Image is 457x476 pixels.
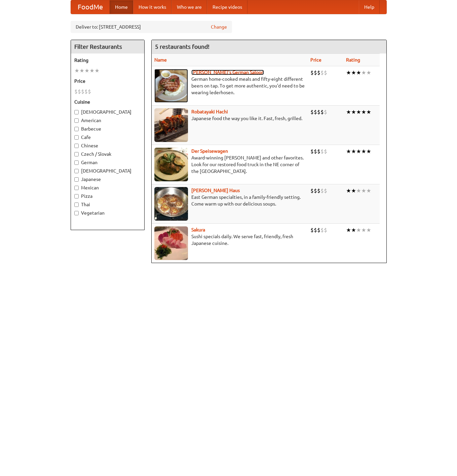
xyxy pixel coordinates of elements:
[191,109,228,114] a: Robatayaki Hachi
[317,148,320,155] li: $
[356,108,361,116] li: ★
[74,57,141,64] h5: Rating
[74,151,141,157] label: Czech / Slovak
[324,148,327,155] li: $
[317,187,320,194] li: $
[366,148,371,155] li: ★
[361,69,366,76] li: ★
[207,0,247,14] a: Recipe videos
[211,24,227,30] a: Change
[154,194,305,207] p: East German specialties, in a family-friendly setting. Come warm up with our delicious soups.
[356,226,361,234] li: ★
[351,69,356,76] li: ★
[356,187,361,194] li: ★
[74,194,79,198] input: Pizza
[74,78,141,84] h5: Price
[74,193,141,199] label: Pizza
[74,134,141,141] label: Cafe
[346,57,360,63] a: Rating
[191,148,228,154] a: Der Speisewagen
[74,67,79,74] li: ★
[74,152,79,156] input: Czech / Slovak
[361,108,366,116] li: ★
[320,69,324,76] li: $
[172,0,207,14] a: Who we are
[74,144,79,148] input: Chinese
[154,226,188,260] img: sakura.jpg
[74,127,79,131] input: Barbecue
[351,108,356,116] li: ★
[346,148,351,155] li: ★
[71,0,110,14] a: FoodMe
[314,148,317,155] li: $
[314,187,317,194] li: $
[74,118,79,123] input: American
[351,148,356,155] li: ★
[155,43,210,50] ng-pluralize: 5 restaurants found!
[317,69,320,76] li: $
[74,184,141,191] label: Mexican
[361,148,366,155] li: ★
[310,57,321,63] a: Price
[310,69,314,76] li: $
[74,135,79,140] input: Cafe
[324,187,327,194] li: $
[71,40,144,53] h4: Filter Restaurants
[74,210,141,216] label: Vegetarian
[324,69,327,76] li: $
[88,88,91,95] li: $
[84,88,88,95] li: $
[356,148,361,155] li: ★
[154,187,188,221] img: kohlhaus.jpg
[361,226,366,234] li: ★
[74,176,141,183] label: Japanese
[81,88,84,95] li: $
[78,88,81,95] li: $
[320,226,324,234] li: $
[310,187,314,194] li: $
[94,67,100,74] li: ★
[320,108,324,116] li: $
[74,177,79,182] input: Japanese
[74,201,141,208] label: Thai
[359,0,380,14] a: Help
[366,69,371,76] li: ★
[310,226,314,234] li: $
[74,117,141,124] label: American
[320,148,324,155] li: $
[154,154,305,175] p: Award-winning [PERSON_NAME] and other favorites. Look for our restored food truck in the NE corne...
[74,88,78,95] li: $
[74,203,79,207] input: Thai
[154,108,188,142] img: robatayaki.jpg
[310,148,314,155] li: $
[191,227,205,232] a: Sakura
[154,233,305,247] p: Sushi specials daily. We serve fast, friendly, fresh Japanese cuisine.
[110,0,133,14] a: Home
[74,125,141,132] label: Barbecue
[74,169,79,173] input: [DEMOGRAPHIC_DATA]
[74,211,79,215] input: Vegetarian
[366,108,371,116] li: ★
[317,226,320,234] li: $
[191,188,240,193] a: [PERSON_NAME] Haus
[314,226,317,234] li: $
[314,69,317,76] li: $
[74,99,141,105] h5: Cuisine
[314,108,317,116] li: $
[74,160,79,165] input: German
[154,148,188,181] img: speisewagen.jpg
[154,57,167,63] a: Name
[74,159,141,166] label: German
[154,69,188,103] img: esthers.jpg
[74,186,79,190] input: Mexican
[154,115,305,122] p: Japanese food the way you like it. Fast, fresh, grilled.
[346,226,351,234] li: ★
[84,67,89,74] li: ★
[346,108,351,116] li: ★
[74,168,141,174] label: [DEMOGRAPHIC_DATA]
[133,0,172,14] a: How it works
[317,108,320,116] li: $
